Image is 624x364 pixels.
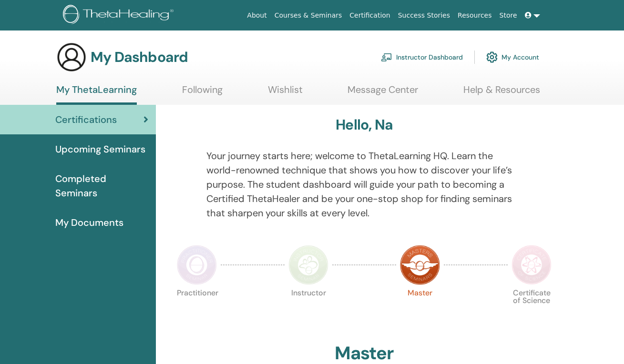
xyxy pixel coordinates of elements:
[454,7,496,24] a: Resources
[288,245,328,285] img: Instructor
[400,289,440,329] p: Master
[56,84,137,105] a: My ThetaLearning
[511,289,552,329] p: Certificate of Science
[55,142,145,156] span: Upcoming Seminars
[177,289,217,329] p: Practitioner
[55,172,148,200] span: Completed Seminars
[486,47,539,68] a: My Account
[177,245,217,285] img: Practitioner
[381,47,463,68] a: Instructor Dashboard
[336,116,393,133] h3: Hello, Na
[346,7,394,24] a: Certification
[511,245,552,285] img: Certificate of Science
[63,5,177,26] img: logo.png
[348,84,418,102] a: Message Center
[486,49,498,65] img: cog.svg
[56,42,87,72] img: generic-user-icon.jpg
[55,215,123,230] span: My Documents
[394,7,454,24] a: Success Stories
[268,84,303,102] a: Wishlist
[463,84,540,102] a: Help & Resources
[91,49,188,66] h3: My Dashboard
[271,7,346,24] a: Courses & Seminars
[288,289,328,329] p: Instructor
[55,112,117,127] span: Certifications
[182,84,223,102] a: Following
[400,245,440,285] img: Master
[206,149,522,220] p: Your journey starts here; welcome to ThetaLearning HQ. Learn the world-renowned technique that sh...
[381,53,392,61] img: chalkboard-teacher.svg
[496,7,521,24] a: Store
[243,7,270,24] a: About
